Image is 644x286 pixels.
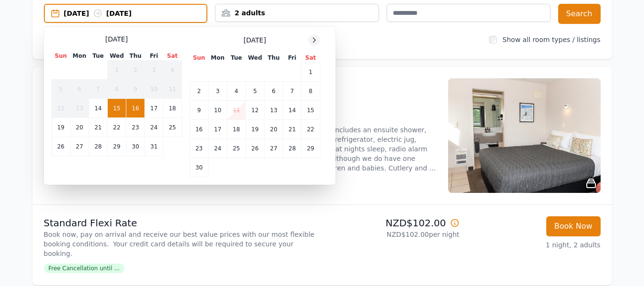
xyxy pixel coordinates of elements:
button: Book Now [546,216,601,236]
td: 25 [163,118,182,137]
td: 26 [245,139,264,158]
td: 14 [283,101,301,120]
td: 3 [145,61,163,80]
th: Fri [283,53,301,63]
td: 16 [190,120,208,139]
td: 28 [89,137,107,156]
p: NZD$102.00 per night [326,230,460,239]
td: 28 [283,139,301,158]
td: 25 [227,139,245,158]
th: Sun [190,53,208,63]
th: Tue [227,53,245,63]
td: 20 [70,118,89,137]
td: 15 [107,99,126,118]
td: 29 [301,139,320,158]
td: 18 [163,99,182,118]
td: 26 [51,137,70,156]
th: Sat [301,53,320,63]
td: 27 [70,137,89,156]
td: 4 [163,61,182,80]
td: 30 [126,137,145,156]
td: 15 [301,101,320,120]
td: 7 [283,82,301,101]
td: 23 [126,118,145,137]
p: Standard Flexi Rate [44,216,318,230]
button: Search [558,4,601,24]
td: 13 [70,99,89,118]
td: 21 [283,120,301,139]
td: 11 [227,101,245,120]
td: 1 [107,61,126,80]
td: 31 [145,137,163,156]
td: 18 [227,120,245,139]
td: 29 [107,137,126,156]
td: 7 [89,80,107,99]
td: 6 [265,82,283,101]
td: 24 [145,118,163,137]
td: 11 [163,80,182,99]
p: NZD$102.00 [326,216,460,230]
td: 16 [126,99,145,118]
th: Wed [245,53,264,63]
td: 6 [70,80,89,99]
td: 24 [208,139,227,158]
th: Sun [51,52,70,61]
p: Book now, pay on arrival and receive our best value prices with our most flexible booking conditi... [44,230,318,258]
div: 2 adults [215,8,378,18]
th: Mon [70,52,89,61]
td: 2 [126,61,145,80]
td: 17 [208,120,227,139]
td: 2 [190,82,208,101]
td: 21 [89,118,107,137]
td: 3 [208,82,227,101]
span: [DATE] [105,34,128,44]
td: 12 [51,99,70,118]
td: 9 [190,101,208,120]
p: 1 night, 2 adults [467,240,601,250]
td: 8 [301,82,320,101]
th: Tue [89,52,107,61]
th: Wed [107,52,126,61]
td: 9 [126,80,145,99]
span: Free Cancellation until ... [44,264,124,273]
th: Fri [145,52,163,61]
td: 22 [107,118,126,137]
td: 1 [301,63,320,82]
td: 14 [89,99,107,118]
td: 10 [145,80,163,99]
span: [DATE] [244,35,266,45]
td: 19 [245,120,264,139]
div: [DATE] [DATE] [64,9,207,18]
td: 19 [51,118,70,137]
th: Mon [208,53,227,63]
td: 27 [265,139,283,158]
td: 23 [190,139,208,158]
td: 5 [51,80,70,99]
td: 20 [265,120,283,139]
td: 30 [190,158,208,177]
th: Thu [126,52,145,61]
td: 10 [208,101,227,120]
td: 17 [145,99,163,118]
label: Show all room types / listings [502,36,600,43]
td: 22 [301,120,320,139]
td: 8 [107,80,126,99]
th: Thu [265,53,283,63]
th: Sat [163,52,182,61]
td: 5 [245,82,264,101]
td: 13 [265,101,283,120]
td: 12 [245,101,264,120]
td: 4 [227,82,245,101]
